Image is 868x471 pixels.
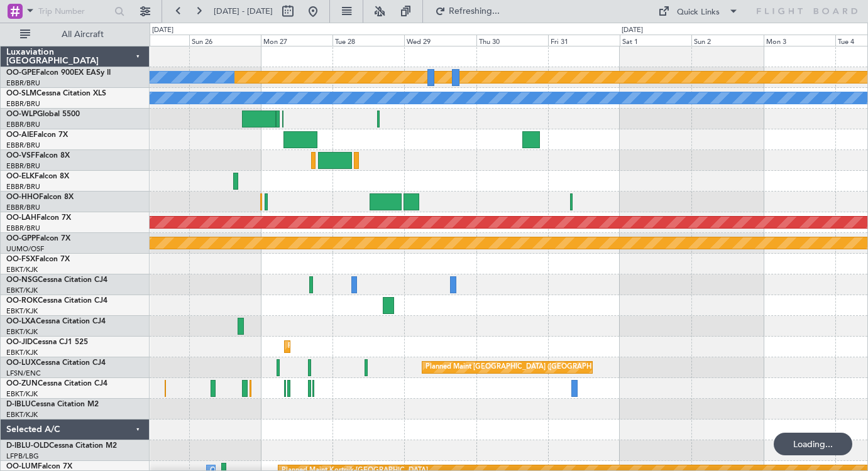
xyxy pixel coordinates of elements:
[6,297,107,305] a: OO-ROKCessna Citation CJ4
[6,244,44,254] a: UUMO/OSF
[6,203,40,212] a: EBBR/BRU
[774,433,852,455] div: Loading...
[33,30,133,39] span: All Aircraft
[6,338,88,346] a: OO-JIDCessna CJ1 525
[6,463,72,470] a: OO-LUMFalcon 7X
[332,35,404,46] div: Tue 28
[189,35,261,46] div: Sun 26
[6,318,36,325] span: OO-LXA
[6,224,40,233] a: EBBR/BRU
[6,120,40,129] a: EBBR/BRU
[6,389,38,399] a: EBKT/KJK
[6,401,31,408] span: D-IBLU
[6,193,39,201] span: OO-HHO
[6,286,38,295] a: EBKT/KJK
[652,1,745,21] button: Quick Links
[404,35,476,46] div: Wed 29
[6,380,38,387] span: OO-ZUN
[476,35,548,46] div: Thu 30
[6,173,69,180] a: OO-ELKFalcon 8X
[6,161,40,171] a: EBBR/BRU
[6,193,74,201] a: OO-HHOFalcon 8X
[620,35,691,46] div: Sat 1
[14,24,136,45] button: All Aircraft
[6,442,117,450] a: D-IBLU-OLDCessna Citation M2
[6,99,40,109] a: EBBR/BRU
[6,327,38,337] a: EBKT/KJK
[38,2,111,21] input: Trip Number
[6,111,80,118] a: OO-WLPGlobal 5500
[6,214,71,222] a: OO-LAHFalcon 7X
[6,265,38,274] a: EBKT/KJK
[214,6,273,17] span: [DATE] - [DATE]
[6,90,106,97] a: OO-SLMCessna Citation XLS
[6,276,107,284] a: OO-NSGCessna Citation CJ4
[426,358,624,377] div: Planned Maint [GEOGRAPHIC_DATA] ([GEOGRAPHIC_DATA])
[6,369,41,378] a: LFSN/ENC
[548,35,620,46] div: Fri 31
[6,78,40,88] a: EBBR/BRU
[6,131,68,139] a: OO-AIEFalcon 7X
[6,297,38,305] span: OO-ROK
[677,6,720,19] div: Quick Links
[6,235,36,242] span: OO-GPP
[117,35,189,46] div: Sat 25
[6,152,70,160] a: OO-VSFFalcon 8X
[6,401,99,408] a: D-IBLUCessna Citation M2
[152,25,173,36] div: [DATE]
[6,452,39,461] a: LFPB/LBG
[6,256,35,263] span: OO-FSX
[764,35,835,46] div: Mon 3
[691,35,763,46] div: Sun 2
[6,318,106,325] a: OO-LXACessna Citation CJ4
[6,348,38,357] a: EBKT/KJK
[261,35,332,46] div: Mon 27
[6,152,35,160] span: OO-VSF
[429,1,505,21] button: Refreshing...
[6,380,107,387] a: OO-ZUNCessna Citation CJ4
[6,173,35,180] span: OO-ELK
[6,442,49,450] span: D-IBLU-OLD
[6,276,38,284] span: OO-NSG
[6,69,36,77] span: OO-GPE
[6,214,36,222] span: OO-LAH
[6,359,36,367] span: OO-LUX
[448,7,501,16] span: Refreshing...
[6,410,38,420] a: EBKT/KJK
[6,111,37,118] span: OO-WLP
[6,235,70,242] a: OO-GPPFalcon 7X
[6,141,40,150] a: EBBR/BRU
[6,463,38,470] span: OO-LUM
[6,256,70,263] a: OO-FSXFalcon 7X
[288,337,434,356] div: Planned Maint Kortrijk-[GEOGRAPHIC_DATA]
[6,182,40,192] a: EBBR/BRU
[6,359,106,367] a: OO-LUXCessna Citation CJ4
[6,306,38,316] a: EBKT/KJK
[6,69,111,77] a: OO-GPEFalcon 900EX EASy II
[6,131,33,139] span: OO-AIE
[6,338,33,346] span: OO-JID
[6,90,36,97] span: OO-SLM
[622,25,643,36] div: [DATE]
